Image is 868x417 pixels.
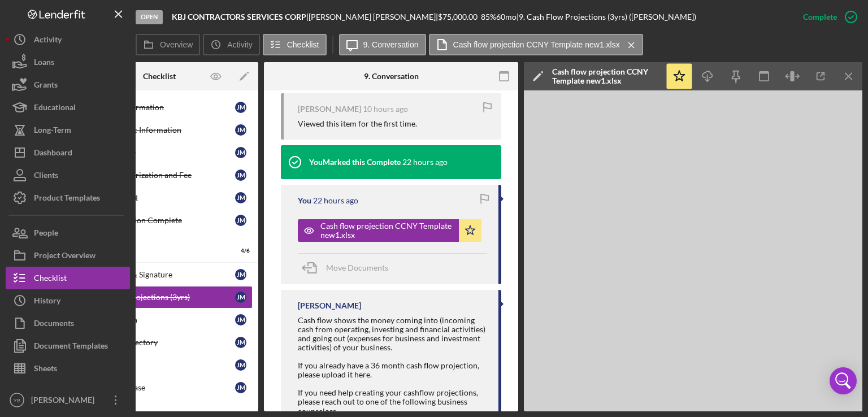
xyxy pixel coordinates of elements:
[6,335,130,357] button: Document Templates
[803,6,837,28] div: Complete
[66,263,253,286] a: Terms, Fees & SignatureJM
[402,158,448,167] time: 2025-08-22 13:51
[34,357,57,383] div: Sheets
[235,192,246,203] div: J M
[363,40,419,49] label: 9. Conversation
[313,196,358,205] time: 2025-08-22 13:51
[66,164,253,186] a: Credit Authorization and FeeJM
[320,221,453,240] div: Cash flow projection CCNY Template new1.xlsx
[364,72,419,81] div: 9. Conversation
[326,263,388,272] span: Move Documents
[6,389,130,411] button: YB[PERSON_NAME]
[89,148,235,157] div: Identification
[298,105,361,114] div: [PERSON_NAME]
[298,301,361,310] div: [PERSON_NAME]
[136,34,200,55] button: Overview
[66,309,253,331] a: Business PlanJM
[298,219,481,242] button: Cash flow projection CCNY Template new1.xlsx
[287,40,319,49] label: Checklist
[143,72,176,81] div: Checklist
[66,141,253,164] a: IdentificationJM
[66,119,253,141] a: Demographic InformationJM
[89,383,235,392] div: Eligibility Phase
[172,12,306,21] b: KBJ CONTRACTORS SERVICES CORP
[235,215,246,226] div: J M
[298,361,487,379] div: If you already have a 36 month cash flow projection, please upload it here.
[309,12,438,21] div: [PERSON_NAME] [PERSON_NAME] |
[438,12,481,21] div: $75,000.00
[6,312,130,335] a: Documents
[339,34,426,55] button: 9. Conversation
[235,382,246,393] div: J M
[517,12,696,21] div: | 9. Cash Flow Projections (3yrs) ([PERSON_NAME])
[235,359,246,371] div: J M
[66,186,253,209] a: Credit ReportJM
[830,367,857,394] div: Open Intercom Messenger
[89,270,235,279] div: Terms, Fees & Signature
[235,269,246,280] div: J M
[298,254,400,282] button: Move Documents
[28,389,102,414] div: [PERSON_NAME]
[363,105,408,114] time: 2025-08-23 01:45
[66,354,253,376] a: ReferencesJM
[429,34,643,55] button: Cash flow projection CCNY Template new1.xlsx
[160,40,193,49] label: Overview
[792,6,862,28] button: Complete
[66,331,253,354] a: Business TrajectoryJM
[298,119,417,128] div: Viewed this item for the first time.
[298,388,487,415] div: If you need help creating your cashflow projections, please reach out to one of the following bus...
[89,293,235,302] div: Cash Flow Projections (3yrs)
[309,158,401,167] div: You Marked this Complete
[229,247,250,254] div: 4 / 6
[235,292,246,303] div: J M
[235,147,246,158] div: J M
[66,286,253,309] a: Cash Flow Projections (3yrs)JM
[496,12,517,21] div: 60 mo
[235,102,246,113] div: J M
[89,103,235,112] div: Business Information
[172,12,309,21] div: |
[89,338,235,347] div: Business Trajectory
[83,247,222,254] div: Application
[89,315,235,324] div: Business Plan
[552,67,659,85] div: Cash flow projection CCNY Template new1.xlsx
[89,216,235,225] div: Prequalification Complete
[14,397,21,403] text: YB
[34,312,74,337] div: Documents
[136,10,163,24] div: Open
[481,12,496,21] div: 85 %
[89,125,235,134] div: Demographic Information
[298,316,487,352] div: Cash flow shows the money coming into (incoming cash from operating, investing and financial acti...
[298,196,311,205] div: You
[89,360,235,370] div: References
